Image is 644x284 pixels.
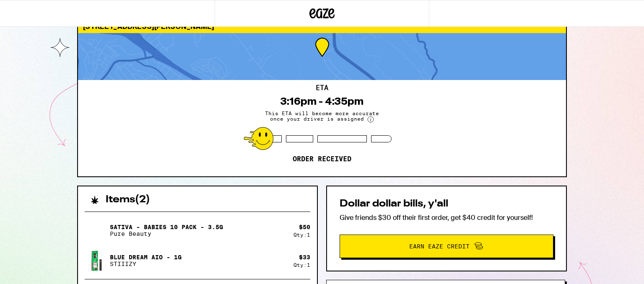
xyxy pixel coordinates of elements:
span: This ETA will become more accurate once your driver is assigned [259,111,385,123]
p: Pure Beauty [110,230,223,237]
p: Order received [293,155,351,163]
h2: Items ( 2 ) [106,195,150,205]
img: Blue Dream AIO - 1g [85,249,108,272]
p: STIIIZY [110,261,182,267]
p: Give friends $30 off their first order, get $40 credit for yourself! [340,213,553,222]
span: Hi. Need any help? [5,6,60,13]
span: Earn Eaze Credit [409,243,470,249]
div: $ 50 [299,224,310,230]
p: Sativa - Babies 10 Pack - 3.5g [110,224,223,230]
div: 3:16pm - 4:35pm [280,96,364,107]
div: Qty: 1 [293,232,310,238]
div: $ 33 [299,254,310,261]
button: Earn Eaze Credit [340,235,553,258]
h2: Dollar dollar bills, y'all [340,199,553,209]
img: Sativa - Babies 10 Pack - 3.5g [85,219,108,242]
div: Qty: 1 [293,262,310,268]
h2: ETA [316,85,328,91]
p: Blue Dream AIO - 1g [110,254,182,261]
